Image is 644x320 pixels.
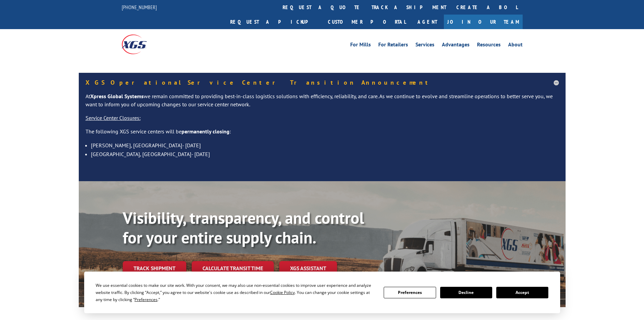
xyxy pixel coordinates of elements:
strong: Xpress Global Systems [90,93,144,100]
a: About [508,42,523,49]
p: At we remain committed to providing best-in-class logistics solutions with efficiency, reliabilit... [86,92,559,114]
a: Agent [411,15,444,29]
div: Cookie Consent Prompt [84,272,560,313]
h5: XGS Operational Service Center Transition Announcement [86,80,559,86]
a: Advantages [442,42,470,49]
b: Visibility, transparency, and control for your entire supply chain. [123,207,364,248]
a: For Retailers [378,42,408,49]
div: We use essential cookies to make our site work. With your consent, we may also use non-essential ... [96,282,376,303]
button: Accept [496,287,548,298]
a: Join Our Team [444,15,523,29]
span: Cookie Policy [270,290,295,295]
button: Preferences [384,287,436,298]
a: Services [415,42,434,49]
a: For Mills [350,42,371,49]
u: Service Center Closures: [86,114,141,121]
a: Resources [477,42,501,49]
span: Preferences [135,297,158,302]
a: XGS ASSISTANT [279,261,337,276]
li: [GEOGRAPHIC_DATA], [GEOGRAPHIC_DATA]- [DATE] [91,150,559,158]
a: Calculate transit time [192,261,274,276]
li: [PERSON_NAME], [GEOGRAPHIC_DATA]- [DATE] [91,141,559,150]
a: [PHONE_NUMBER] [122,4,157,10]
strong: permanently closing [182,128,230,135]
button: Decline [440,287,492,298]
a: Customer Portal [323,15,411,29]
a: Request a pickup [225,15,323,29]
a: Track shipment [123,261,186,275]
p: The following XGS service centers will be : [86,128,559,141]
